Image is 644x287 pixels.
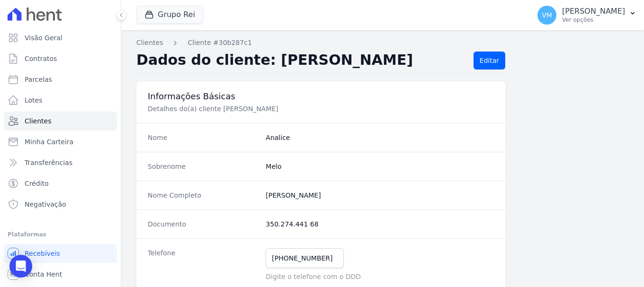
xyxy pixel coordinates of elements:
span: Crédito [25,179,49,188]
a: Negativação [4,195,117,214]
span: Conta Hent [25,270,62,279]
a: Contratos [4,49,117,68]
span: Recebíveis [25,249,60,258]
a: Recebíveis [4,244,117,263]
a: Clientes [136,38,163,48]
h3: Informações Básicas [148,91,494,102]
a: Lotes [4,91,117,110]
dd: Melo [266,162,494,171]
dt: Documento [148,219,258,229]
nav: Breadcrumb [136,38,629,48]
a: Parcelas [4,70,117,89]
span: Clientes [25,116,51,126]
div: Plataformas [8,229,113,240]
button: Grupo Rei [136,6,203,24]
span: Lotes [25,96,43,105]
span: Visão Geral [25,33,63,43]
p: Detalhes do(a) cliente [PERSON_NAME] [148,104,466,113]
dd: 350.274.441 68 [266,219,494,229]
button: VM [PERSON_NAME] Ver opções [530,2,644,28]
dt: Telefone [148,248,258,281]
a: Visão Geral [4,28,117,47]
h2: Dados do cliente: [PERSON_NAME] [136,52,466,70]
dd: Analice [266,133,494,142]
p: Ver opções [562,16,625,24]
span: Minha Carteira [25,137,73,147]
a: Editar [474,52,505,70]
dt: Nome [148,133,258,142]
span: Transferências [25,158,72,167]
a: Transferências [4,153,117,172]
p: [PERSON_NAME] [562,7,625,16]
dt: Sobrenome [148,162,258,171]
a: Minha Carteira [4,132,117,151]
span: VM [542,12,552,18]
dt: Nome Completo [148,191,258,200]
p: Digite o telefone com o DDD [266,272,494,281]
a: Cliente #30b287c1 [188,38,251,48]
span: Negativação [25,200,66,209]
a: Conta Hent [4,265,117,284]
span: Contratos [25,54,57,63]
a: Clientes [4,112,117,130]
dd: [PERSON_NAME] [266,191,494,200]
span: Parcelas [25,75,52,84]
div: Open Intercom Messenger [9,255,32,278]
a: Crédito [4,174,117,193]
